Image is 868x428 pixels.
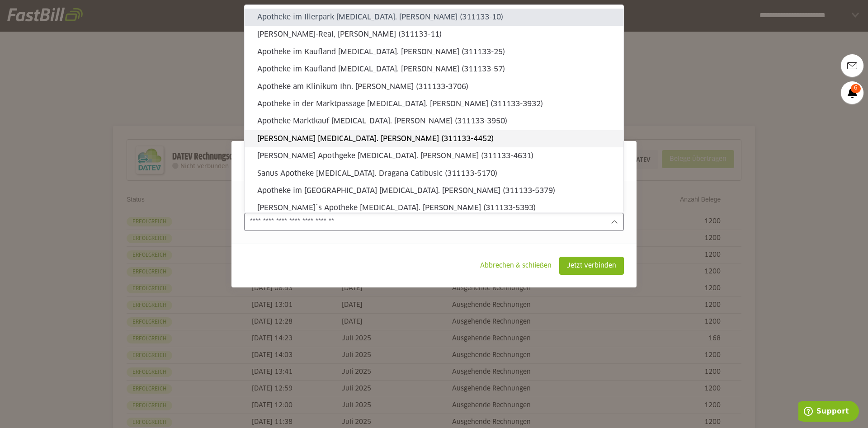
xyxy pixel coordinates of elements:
sl-option: Apotheke im Kaufland [MEDICAL_DATA]. [PERSON_NAME] (311133-25) [245,43,623,61]
sl-option: Apotheke Marktkauf [MEDICAL_DATA]. [PERSON_NAME] (311133-3950) [245,113,623,130]
iframe: Öffnet ein Widget, in dem Sie weitere Informationen finden [798,401,859,423]
sl-option: Apotheke in der Marktpassage [MEDICAL_DATA]. [PERSON_NAME] (311133-3932) [245,95,623,113]
sl-option: Apotheke im Kaufland [MEDICAL_DATA]. [PERSON_NAME] (311133-57) [245,61,623,78]
sl-button: Abbrechen & schließen [472,257,559,275]
sl-option: [PERSON_NAME] [MEDICAL_DATA]. [PERSON_NAME] (311133-4452) [245,130,623,147]
sl-option: [PERSON_NAME]-Real, [PERSON_NAME] (311133-11) [245,26,623,43]
sl-option: Apotheke am Klinikum Ihn. [PERSON_NAME] (311133-3706) [245,78,623,95]
sl-option: [PERSON_NAME]`s Apotheke [MEDICAL_DATA]. [PERSON_NAME] (311133-5393) [245,199,623,216]
sl-option: [PERSON_NAME] Apothgeke [MEDICAL_DATA]. [PERSON_NAME] (311133-4631) [245,147,623,165]
sl-option: Apotheke im [GEOGRAPHIC_DATA] [MEDICAL_DATA]. [PERSON_NAME] (311133-5379) [245,182,623,199]
sl-button: Jetzt verbinden [559,257,624,275]
sl-option: Sanus Apotheke [MEDICAL_DATA]. Dragana Catibusic (311133-5170) [245,165,623,182]
sl-option: Apotheke im Illerpark [MEDICAL_DATA]. [PERSON_NAME] (311133-10) [245,9,623,26]
a: 6 [841,81,863,104]
span: 6 [851,84,861,93]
